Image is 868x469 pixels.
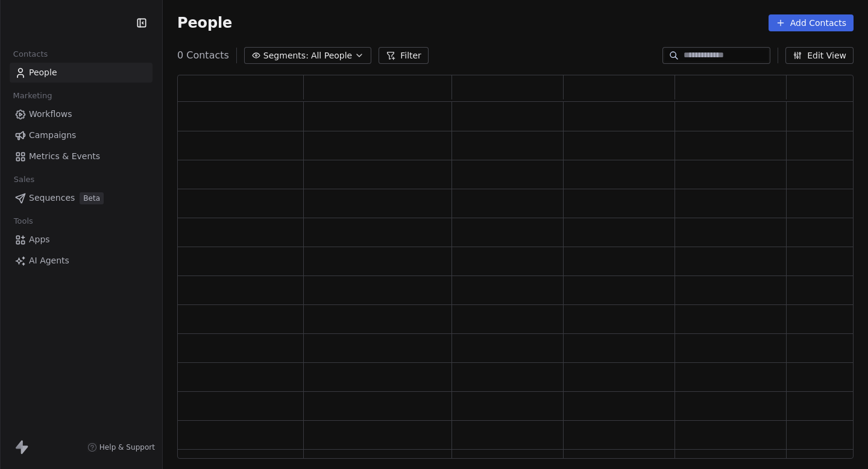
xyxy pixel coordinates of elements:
a: Apps [10,230,153,250]
a: Workflows [10,104,153,124]
button: Add Contacts [769,14,854,31]
span: Help & Support [99,442,155,452]
a: SequencesBeta [10,188,153,208]
a: Metrics & Events [10,146,153,166]
span: People [29,66,57,79]
span: Metrics & Events [29,150,100,163]
button: Filter [379,47,429,64]
span: Tools [8,212,38,230]
span: Segments: [263,49,309,62]
span: AI Agents [29,254,69,267]
a: People [10,63,153,83]
span: All People [311,49,352,62]
a: Help & Support [87,442,155,452]
span: Workflows [29,108,72,121]
button: Edit View [785,47,854,64]
span: Campaigns [29,129,76,142]
span: Marketing [8,87,57,105]
span: People [177,14,232,32]
a: Campaigns [10,125,153,145]
span: Beta [80,192,104,204]
span: Sequences [29,192,75,204]
a: AI Agents [10,251,153,271]
span: Sales [8,171,40,189]
span: Apps [29,233,50,246]
span: 0 Contacts [177,48,229,63]
span: Contacts [8,45,53,63]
